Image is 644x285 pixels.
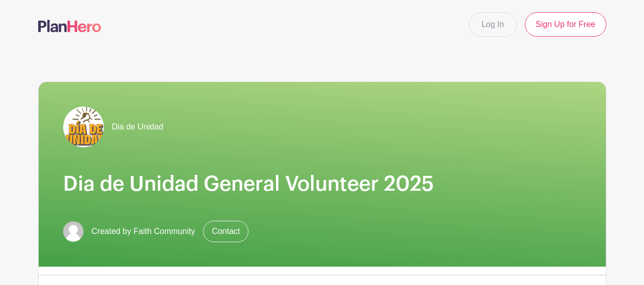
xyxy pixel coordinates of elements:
h1: Dia de Unidad General Volunteer 2025 [63,172,581,196]
span: Dia de Unidad [112,121,163,133]
img: default-ce2991bfa6775e67f084385cd625a349d9dcbb7a52a09fb2fda1e96e2d18dcdb.png [63,221,83,242]
img: logo-507f7623f17ff9eddc593b1ce0a138ce2505c220e1c5a4e2b4648c50719b7d32.svg [38,20,101,32]
a: Log In [469,12,517,37]
a: Contact [203,221,248,242]
a: Sign Up for Free [525,12,606,37]
img: Dia-de-Unidad.png [63,107,104,147]
span: Created by Faith Community [92,225,195,238]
